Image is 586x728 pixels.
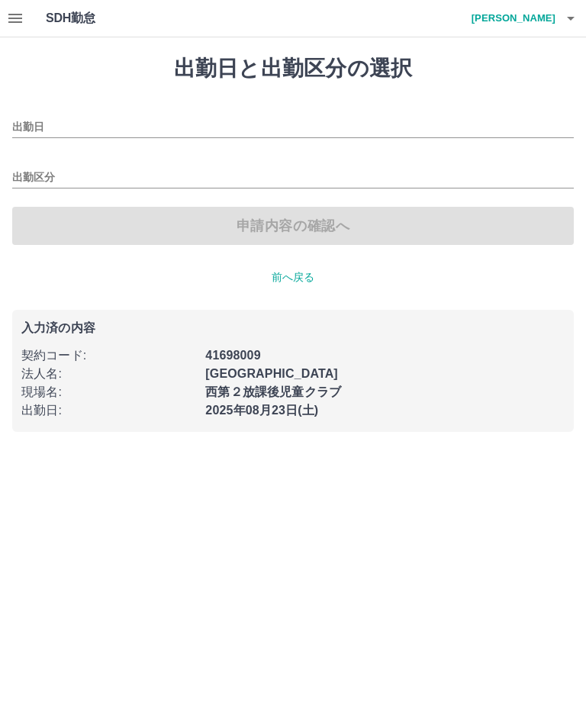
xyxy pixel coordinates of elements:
p: 入力済の内容 [21,322,565,334]
p: 現場名 : [21,383,196,401]
b: 41698009 [205,349,260,362]
p: 契約コード : [21,346,196,365]
p: 出勤日 : [21,401,196,420]
p: 前へ戻る [12,269,574,285]
h1: 出勤日と出勤区分の選択 [12,56,574,82]
p: 法人名 : [21,365,196,383]
b: [GEOGRAPHIC_DATA] [205,367,338,380]
b: 2025年08月23日(土) [205,404,318,417]
b: 西第２放課後児童クラブ [205,385,341,398]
